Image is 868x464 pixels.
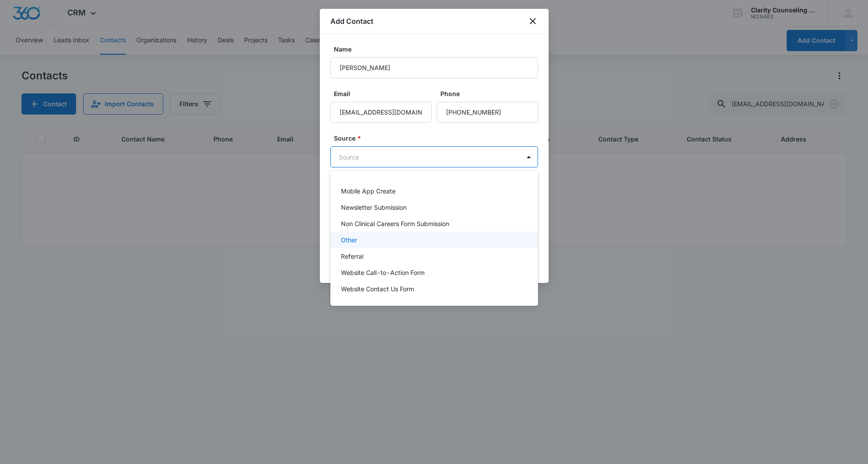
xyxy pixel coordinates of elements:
[341,186,396,196] p: Mobile App Create
[341,235,357,245] p: Other
[341,284,414,293] p: Website Contact Us Form
[341,252,363,261] p: Referral
[341,203,407,212] p: Newsletter Submission
[341,219,449,228] p: Non Clinical Careers Form Submission
[341,268,425,277] p: Website Call-to-Action Form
